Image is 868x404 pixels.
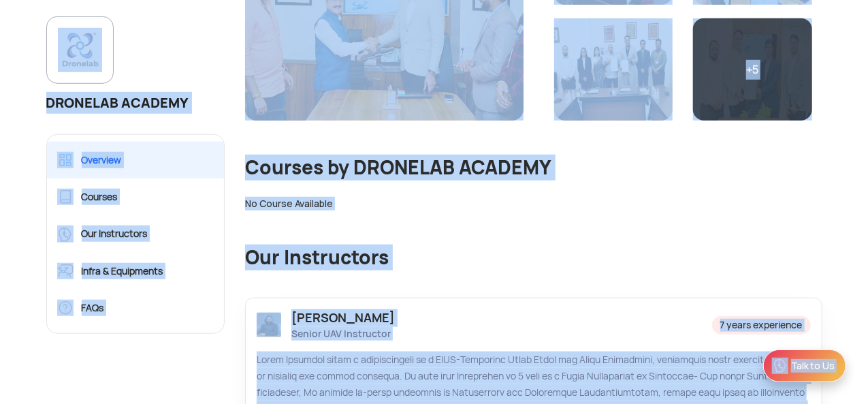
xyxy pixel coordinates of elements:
a: Infra & Equipments [47,253,225,290]
a: Courses [47,178,225,215]
a: Overview [47,142,225,178]
div: +5 [693,18,811,121]
div: Senior UAV Instructor [291,327,395,341]
img: WhatsApp%20Image%202023-07-21%20at%2018.23.44.jpeg [554,18,673,121]
div: Talk to Us [791,359,835,373]
div: 7 years experience [712,316,811,335]
img: logo_dronelab.png [58,28,102,72]
div: Our Instructors [245,245,822,270]
img: ic_Support.svg [772,358,788,374]
div: [PERSON_NAME] [291,309,395,327]
a: FAQs [47,290,225,326]
div: No Course Available [235,197,833,211]
div: Courses by DRONELAB ACADEMY [245,155,822,181]
h1: DRONELAB ACADEMY [46,92,225,114]
a: Our Instructors [47,215,225,252]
